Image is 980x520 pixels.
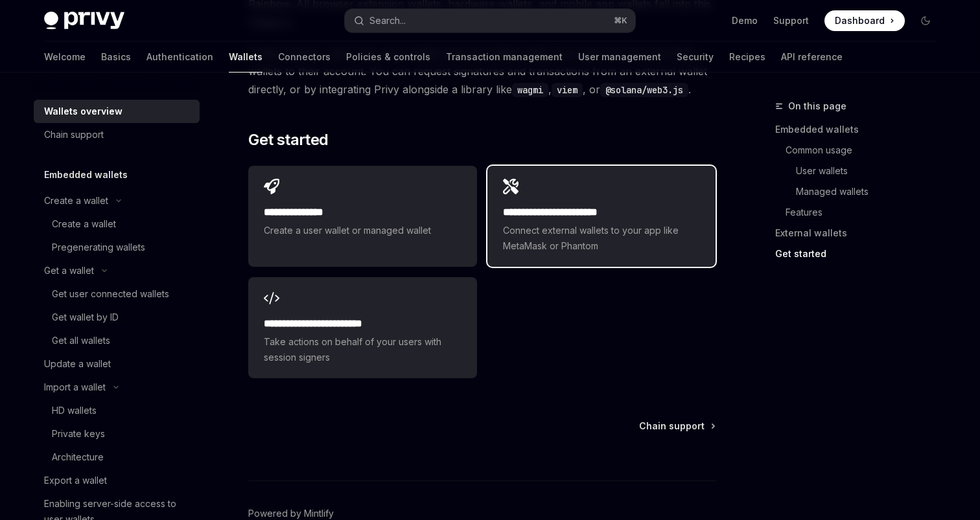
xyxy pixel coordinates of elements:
[248,507,334,520] a: Powered by Mintlify
[639,420,705,433] span: Chain support
[44,379,106,395] div: Import a wallet
[796,181,946,202] a: Managed wallets
[34,446,200,469] a: Architecture
[101,41,131,73] a: Basics
[835,14,885,27] span: Dashboard
[786,140,946,161] a: Common usage
[614,16,627,26] span: ⌘ K
[775,243,946,264] a: Get started
[44,356,111,372] div: Update a wallet
[52,333,110,348] div: Get all wallets
[34,236,200,259] a: Pregenerating wallets
[34,100,200,123] a: Wallets overview
[34,422,200,446] a: Private keys
[600,83,688,97] code: @solana/web3.js
[34,469,200,492] a: Export a wallet
[229,41,262,73] a: Wallets
[788,98,846,114] span: On this page
[52,286,169,302] div: Get user connected wallets
[52,449,104,465] div: Architecture
[781,41,843,73] a: API reference
[146,41,213,73] a: Authentication
[248,130,328,150] span: Get started
[796,161,946,181] a: User wallets
[52,240,145,255] div: Pregenerating wallets
[639,420,714,433] a: Chain support
[34,329,200,352] a: Get all wallets
[44,263,94,278] div: Get a wallet
[34,306,200,329] a: Get wallet by ID
[34,212,200,236] a: Create a wallet
[44,193,108,209] div: Create a wallet
[446,41,563,73] a: Transaction management
[44,127,104,142] div: Chain support
[44,473,107,488] div: Export a wallet
[369,13,406,28] div: Search...
[824,10,905,31] a: Dashboard
[264,334,461,365] span: Take actions on behalf of your users with session signers
[34,282,200,306] a: Get user connected wallets
[578,41,661,73] a: User management
[552,83,583,97] code: viem
[44,12,124,30] img: dark logo
[786,202,946,223] a: Features
[264,223,461,238] span: Create a user wallet or managed wallet
[52,310,119,325] div: Get wallet by ID
[52,403,97,418] div: HD wallets
[44,167,128,183] h5: Embedded wallets
[34,352,200,376] a: Update a wallet
[278,41,331,73] a: Connectors
[44,41,86,73] a: Welcome
[52,426,105,442] div: Private keys
[52,216,116,232] div: Create a wallet
[503,223,700,254] span: Connect external wallets to your app like MetaMask or Phantom
[775,223,946,243] a: External wallets
[732,14,758,27] a: Demo
[44,104,122,119] div: Wallets overview
[775,119,946,140] a: Embedded wallets
[677,41,714,73] a: Security
[773,14,809,27] a: Support
[512,83,548,97] code: wagmi
[346,41,430,73] a: Policies & controls
[915,10,936,31] button: Toggle dark mode
[345,9,635,32] button: Search...⌘K
[729,41,765,73] a: Recipes
[34,123,200,146] a: Chain support
[34,399,200,422] a: HD wallets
